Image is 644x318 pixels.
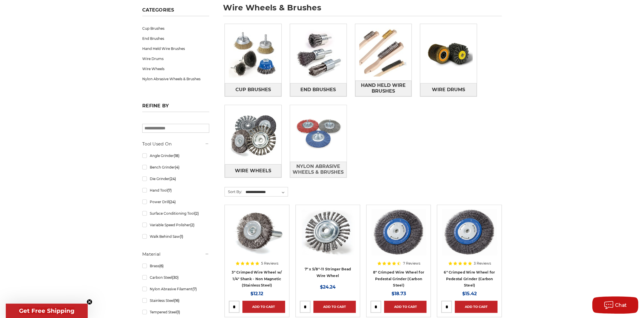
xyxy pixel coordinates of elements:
[229,209,285,255] img: Crimped Wire Wheel with Shank Non Magnetic
[462,291,477,296] span: $15.42
[142,231,209,242] a: Walk Behind Saw
[142,141,209,147] h5: Tool Used On
[615,302,627,308] span: Chat
[142,54,209,64] a: Wire Drums
[142,162,209,172] a: Bench Grinder
[190,223,194,227] span: (2)
[142,23,209,33] a: Cup Brushes
[225,25,281,82] img: Cup Brushes
[592,296,638,314] button: Chat
[177,310,180,314] span: (1)
[420,25,477,82] img: Wire Drums
[384,301,426,313] a: Add to Cart
[142,208,209,218] a: Surface Conditioning Tool
[355,81,411,96] span: Hand Held Wire Brushes
[290,83,347,96] a: End Brushes
[455,301,497,313] a: Add to Cart
[370,209,426,283] a: 8" Crimped Wire Wheel for Pedestal Grinder
[142,174,209,184] a: Die Grinder
[441,209,497,255] img: 6" Crimped Wire Wheel for Pedestal Grinder
[229,209,285,283] a: Crimped Wire Wheel with Shank Non Magnetic
[169,200,176,204] span: (24)
[313,301,356,313] a: Add to Cart
[290,105,347,162] img: Nylon Abrasive Wheels & Brushes
[142,103,209,112] h5: Refine by
[6,304,88,318] div: Get Free ShippingClose teaser
[250,291,263,296] span: $12.12
[142,295,209,306] a: Stainless Steel
[142,64,209,74] a: Wire Wheels
[225,187,242,196] label: Sort By:
[142,7,209,16] h5: Categories
[192,287,197,291] span: (7)
[172,275,179,280] span: (30)
[142,185,209,195] a: Hand Tool
[355,24,412,81] img: Hand Held Wire Brushes
[235,166,271,176] span: Wire Wheels
[142,272,209,283] a: Carbon Steel
[370,209,426,255] img: 8" Crimped Wire Wheel for Pedestal Grinder
[142,44,209,54] a: Hand Held Wire Brushes
[300,85,336,95] span: End Brushes
[194,211,199,216] span: (2)
[87,299,92,305] button: Close teaser
[159,264,164,268] span: (6)
[142,284,209,294] a: Nylon Abrasive Filament
[142,151,209,161] a: Angle Grinder
[223,4,502,16] h1: wire wheels & brushes
[142,74,209,84] a: Nylon Abrasive Wheels & Brushes
[174,154,179,158] span: (18)
[290,25,347,82] img: End Brushes
[225,83,281,96] a: Cup Brushes
[169,177,176,181] span: (24)
[225,106,281,163] img: Wire Wheels
[355,81,412,96] a: Hand Held Wire Brushes
[235,85,271,95] span: Cup Brushes
[391,291,406,296] span: $18.73
[174,298,179,303] span: (16)
[245,188,288,197] select: Sort By:
[142,220,209,230] a: Variable Speed Polisher
[420,83,477,96] a: Wire Drums
[225,164,281,177] a: Wire Wheels
[441,209,497,283] a: 6" Crimped Wire Wheel for Pedestal Grinder
[320,284,336,290] span: $24.24
[142,197,209,207] a: Power Drill
[300,209,356,283] a: 7" x 5/8"-11 Stringer Bead Wire Wheel
[142,33,209,44] a: End Brushes
[19,307,74,314] span: Get Free Shipping
[142,251,209,258] h5: Material
[142,307,209,317] a: Tempered Steel
[180,234,183,239] span: (1)
[167,188,172,192] span: (7)
[300,209,356,255] img: 7" x 5/8"-11 Stringer Bead Wire Wheel
[242,301,285,313] a: Add to Cart
[290,162,346,177] span: Nylon Abrasive Wheels & Brushes
[432,85,465,95] span: Wire Drums
[290,162,347,177] a: Nylon Abrasive Wheels & Brushes
[175,165,179,169] span: (4)
[142,261,209,271] a: Brass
